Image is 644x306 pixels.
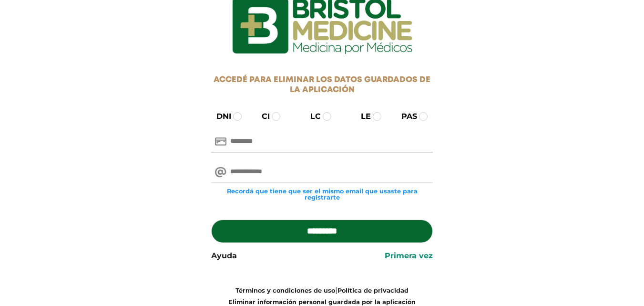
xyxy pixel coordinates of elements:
[385,250,433,262] a: Primera vez
[211,250,237,262] a: Ayuda
[352,111,371,122] label: LE
[211,75,433,95] h1: Accedé para eliminar los datos guardados de la aplicación
[211,188,433,200] small: Recordá que tiene que ser el mismo email que usaste para registrarte
[235,287,335,294] a: Términos y condiciones de uso
[302,111,321,122] label: LC
[253,111,270,122] label: CI
[228,298,416,306] a: Eliminar información personal guardada por la aplicación
[337,287,409,294] a: Política de privacidad
[208,111,231,122] label: DNI
[393,111,417,122] label: PAS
